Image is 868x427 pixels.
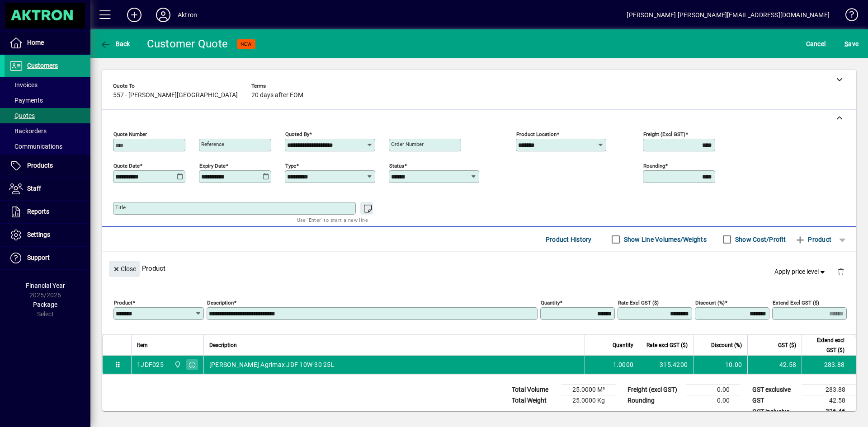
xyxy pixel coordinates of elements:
[9,127,47,135] span: Backorders
[137,360,164,369] div: 1JDF025
[806,37,826,51] span: Cancel
[622,235,707,244] label: Show Line Volumes/Weights
[201,141,224,147] mat-label: Reference
[839,2,857,31] a: Knowledge Base
[748,406,802,418] td: GST inclusive
[27,39,44,46] span: Home
[115,204,126,211] mat-label: Title
[297,215,368,225] mat-hint: Use 'Enter' to start a new line
[686,385,741,395] td: 0.00
[627,8,830,22] div: [PERSON_NAME] [PERSON_NAME][EMAIL_ADDRESS][DOMAIN_NAME]
[109,261,140,277] button: Close
[5,93,90,108] a: Payments
[5,178,90,200] a: Staff
[27,231,50,238] span: Settings
[643,163,665,169] mat-label: Rounding
[546,232,592,247] span: Product History
[842,36,861,52] button: Save
[844,37,859,51] span: ave
[830,261,852,282] button: Delete
[774,267,827,277] span: Apply price level
[748,395,802,406] td: GST
[147,37,228,51] div: Customer Quote
[561,395,616,406] td: 25.0000 Kg
[643,131,685,137] mat-label: Freight (excl GST)
[207,300,234,306] mat-label: Description
[748,385,802,395] td: GST exclusive
[5,155,90,177] a: Products
[733,235,786,244] label: Show Cost/Profit
[199,163,226,169] mat-label: Expiry date
[747,356,802,374] td: 42.58
[773,300,819,306] mat-label: Extend excl GST ($)
[804,36,828,52] button: Cancel
[5,201,90,223] a: Reports
[389,163,404,169] mat-label: Status
[107,264,142,272] app-page-header-button: Close
[172,360,182,370] span: Central
[542,231,595,248] button: Product History
[802,356,856,374] td: 283.88
[807,335,844,355] span: Extend excl GST ($)
[241,41,252,47] span: NEW
[27,162,53,169] span: Products
[137,340,148,350] span: Item
[9,97,43,104] span: Payments
[771,264,830,280] button: Apply price level
[613,360,634,369] span: 1.0000
[541,300,560,306] mat-label: Quantity
[695,300,725,306] mat-label: Discount (%)
[830,267,852,276] app-page-header-button: Delete
[790,231,836,248] button: Product
[613,340,633,350] span: Quantity
[113,92,238,99] span: 557 - [PERSON_NAME][GEOGRAPHIC_DATA]
[686,395,741,406] td: 0.00
[149,7,178,23] button: Profile
[285,163,296,169] mat-label: Type
[9,112,35,119] span: Quotes
[113,131,147,137] mat-label: Quote number
[561,385,616,395] td: 25.0000 M³
[507,395,561,406] td: Total Weight
[33,301,57,308] span: Package
[618,300,659,306] mat-label: Rate excl GST ($)
[5,108,90,123] a: Quotes
[507,385,561,395] td: Total Volume
[209,360,335,369] span: [PERSON_NAME] Agrimax JDF 10W-30 25L
[209,340,237,350] span: Description
[391,141,424,147] mat-label: Order number
[711,340,742,350] span: Discount (%)
[802,406,856,418] td: 326.46
[844,40,848,47] span: S
[623,395,686,406] td: Rounding
[778,340,796,350] span: GST ($)
[27,254,50,261] span: Support
[623,385,686,395] td: Freight (excl GST)
[285,131,309,137] mat-label: Quoted by
[5,123,90,139] a: Backorders
[178,8,197,22] div: Aktron
[100,40,130,47] span: Back
[113,262,136,277] span: Close
[120,7,149,23] button: Add
[9,143,62,150] span: Communications
[27,208,49,215] span: Reports
[9,81,38,89] span: Invoices
[5,247,90,269] a: Support
[795,232,831,247] span: Product
[5,224,90,246] a: Settings
[5,32,90,54] a: Home
[98,36,132,52] button: Back
[5,77,90,93] a: Invoices
[27,185,41,192] span: Staff
[251,92,303,99] span: 20 days after EOM
[646,340,688,350] span: Rate excl GST ($)
[645,360,688,369] div: 315.4200
[27,62,58,69] span: Customers
[802,385,856,395] td: 283.88
[802,395,856,406] td: 42.58
[693,356,747,374] td: 10.00
[102,252,856,285] div: Product
[516,131,557,137] mat-label: Product location
[114,300,132,306] mat-label: Product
